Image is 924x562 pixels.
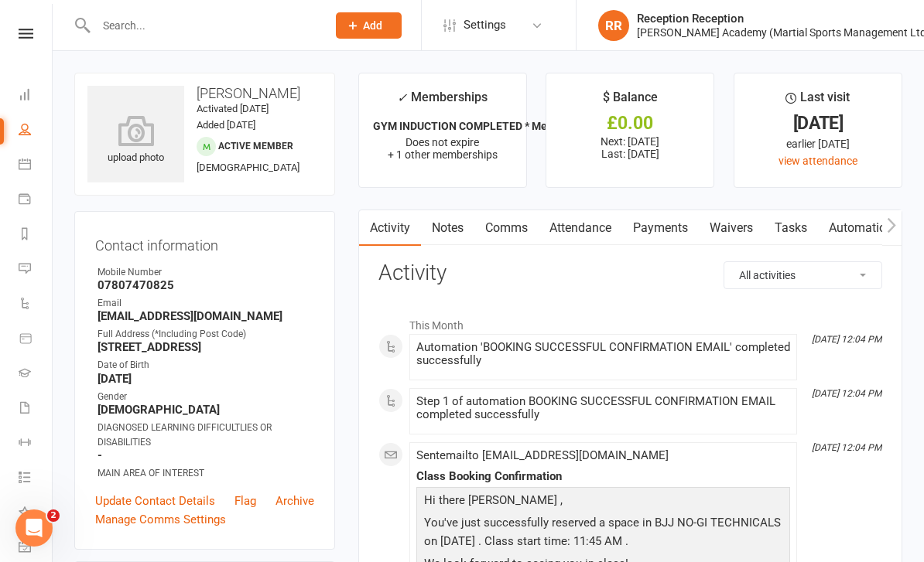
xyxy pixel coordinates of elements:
p: Hi there [PERSON_NAME] , [420,491,786,513]
a: Attendance [539,210,622,246]
a: People [19,114,53,148]
p: Next: [DATE] Last: [DATE] [560,135,700,160]
i: [DATE] 12:04 PM [812,388,881,399]
a: What's New [19,496,53,531]
a: view attendance [779,155,857,167]
a: Payments [19,183,53,218]
a: Dashboard [19,79,53,114]
a: Calendar [19,148,53,183]
i: ✓ [397,90,407,105]
div: Mobile Number [98,265,314,280]
div: RR [598,10,629,41]
strong: [EMAIL_ADDRESS][DOMAIN_NAME] [98,309,314,323]
a: Tasks [764,210,818,246]
h3: [PERSON_NAME] [87,86,322,101]
a: Reports [19,218,53,253]
div: Class Booking Confirmation [416,470,790,483]
i: [DATE] 12:04 PM [812,442,881,453]
strong: [DATE] [98,372,314,386]
i: [DATE] 12:04 PM [812,334,881,345]
a: Product Sales [19,322,53,357]
strong: - [98,448,314,462]
div: Automation 'BOOKING SUCCESSFUL CONFIRMATION EMAIL' completed successfully [416,341,790,367]
div: Memberships [397,87,488,116]
a: Archive [275,492,314,510]
strong: GYM INDUCTION COMPLETED * Members who can ... [373,120,632,132]
div: £0.00 [560,115,700,131]
strong: [STREET_ADDRESS] [98,340,314,354]
span: Sent email to [EMAIL_ADDRESS][DOMAIN_NAME] [416,448,669,462]
a: Waivers [699,210,764,246]
div: Last visit [785,87,850,115]
a: Activity [359,210,421,246]
h3: Contact information [95,232,314,254]
button: Add [336,12,402,39]
a: Comms [474,210,539,246]
a: Payments [622,210,699,246]
div: Step 1 of automation BOOKING SUCCESSFUL CONFIRMATION EMAIL completed successfully [416,395,790,421]
span: Does not expire [406,136,479,148]
div: earlier [DATE] [748,135,888,152]
input: Search... [91,15,316,36]
span: Add [363,19,382,32]
span: Active member [218,141,293,152]
span: 2 [47,509,60,522]
div: $ Balance [603,87,658,115]
iframe: Intercom live chat [15,509,53,547]
div: DIAGNOSED LEARNING DIFFICULTLIES OR DISABILITIES [98,421,314,450]
div: upload photo [87,115,184,166]
p: You've just successfully reserved a space in BJJ NO-GI TECHNICALS on [DATE] . Class start time: 1... [420,513,786,554]
span: + 1 other memberships [388,148,498,161]
h3: Activity [378,261,882,285]
div: Full Address (*Including Post Code) [98,327,314,342]
a: Update Contact Details [95,492,215,510]
div: Date of Birth [98,358,314,373]
strong: 07807470825 [98,278,314,292]
strong: [DEMOGRAPHIC_DATA] [98,403,314,417]
a: Flag [234,492,256,510]
time: Added [DATE] [197,119,255,131]
div: MAIN AREA OF INTEREST [98,466,314,481]
a: Manage Comms Settings [95,510,226,529]
div: [DATE] [748,115,888,131]
a: Notes [421,210,474,246]
div: Email [98,296,314,311]
div: Gender [98,390,314,404]
li: This Month [378,309,882,334]
time: Activated [DATE] [197,103,269,114]
span: [DEMOGRAPHIC_DATA] [197,162,299,173]
span: Settings [464,8,506,43]
a: Automations [818,210,910,246]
